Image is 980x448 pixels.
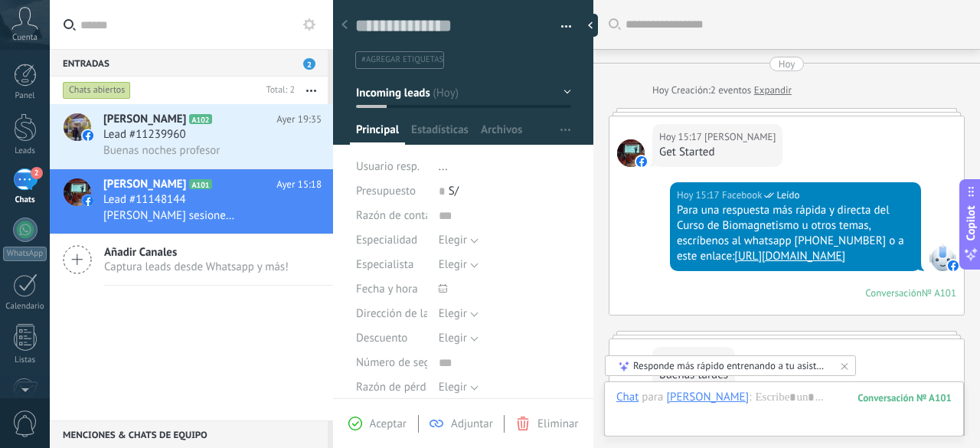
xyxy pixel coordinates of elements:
div: Menciones & Chats de equipo [50,420,328,448]
span: A102 [189,114,211,124]
div: Responde más rápido entrenando a tu asistente AI con tus fuentes de datos [633,359,829,372]
span: Razón de contacto [356,210,446,221]
img: facebook-sm.svg [636,156,647,167]
div: Hoy [652,83,671,98]
span: Dirección de la clínica [356,308,464,319]
div: Panel [3,91,47,101]
span: [PERSON_NAME] [103,112,186,127]
span: Aceptar [370,417,407,431]
div: № A101 [922,286,956,299]
span: Especialidad [356,234,417,246]
span: Fecha y hora [356,283,418,295]
div: Especialidad [356,228,427,253]
button: Elegir [439,375,479,400]
div: Razón de pérdida [356,375,427,400]
span: Ayer 15:18 [276,177,322,192]
div: Hoy 15:17 [659,352,704,368]
span: Buenas noches profesor [103,143,220,158]
span: [PERSON_NAME] [103,177,186,192]
div: 101 [857,391,952,404]
span: Facebook [722,188,763,203]
span: : [749,390,751,405]
div: Conversación [865,286,922,299]
button: Elegir [439,228,479,253]
a: avataricon[PERSON_NAME]A101Ayer 15:18Lead #11148144[PERSON_NAME] sesiones de biomagtenismo? [50,169,333,234]
img: icon [83,130,93,141]
div: Leads [3,146,47,156]
span: Leído [776,188,799,203]
div: Descuento [356,326,427,351]
div: Hoy 15:17 [659,129,704,145]
span: Cuenta [12,33,38,43]
div: Para una respuesta más rápida y directa del Curso de Biomagnetismo u otros temas, escríbenos al w... [677,203,914,264]
div: Calendario [3,302,47,312]
img: icon [83,195,93,206]
div: Hoy 15:17 [677,188,722,203]
button: Elegir [439,302,479,326]
span: para [642,390,663,405]
span: ... [439,159,448,174]
span: Lead #11239960 [103,127,186,142]
span: Usuario resp. [356,159,420,174]
span: 2 [31,167,43,179]
div: Hoy [779,57,795,71]
span: 2 eventos [710,83,751,98]
div: Razón de contacto [356,204,427,228]
span: Richard Agapito [617,139,645,167]
div: Dirección de la clínica [356,302,427,326]
a: Expandir [754,83,792,98]
div: Ocultar [583,14,598,37]
span: Elegir [439,306,467,321]
span: #agregar etiquetas [361,54,443,65]
span: Richard Agapito [704,129,776,145]
span: Añadir Canales [104,245,289,260]
div: Creación: [652,83,792,98]
span: 2 [303,58,315,70]
span: Elegir [439,233,467,247]
span: Eliminar [537,417,578,431]
span: [PERSON_NAME] sesiones de biomagtenismo? [103,208,237,223]
span: Lead #11148144 [103,192,186,208]
span: Presupuesto [356,184,416,198]
button: Elegir [439,253,479,277]
div: Chats abiertos [63,81,131,100]
span: Número de seguro [356,357,446,368]
span: Elegir [439,380,467,394]
div: Usuario resp. [356,155,427,179]
span: A101 [189,179,211,189]
span: Especialista [356,259,413,270]
div: Total: 2 [260,83,295,98]
div: Richard Agapito [666,390,749,404]
div: Get Started [659,145,776,160]
img: facebook-sm.svg [948,260,959,271]
span: Ayer 19:35 [276,112,322,127]
span: S/ [449,184,459,198]
div: Listas [3,355,47,365]
span: Razón de pérdida [356,381,441,393]
span: Archivos [481,123,522,145]
div: Entradas [50,49,328,77]
a: [URL][DOMAIN_NAME] [734,249,845,263]
div: Presupuesto [356,179,427,204]
span: Descuento [356,332,407,344]
span: Elegir [439,257,467,272]
span: Adjuntar [451,417,493,431]
span: Copilot [963,205,978,240]
span: Principal [356,123,399,145]
span: Elegir [439,331,467,345]
span: Estadísticas [411,123,469,145]
div: Fecha y hora [356,277,427,302]
button: Elegir [439,326,479,351]
div: Especialista [356,253,427,277]
span: Captura leads desde Whatsapp y más! [104,260,289,274]
div: Número de seguro [356,351,427,375]
span: Facebook [929,244,956,271]
div: WhatsApp [3,247,47,261]
div: Chats [3,195,47,205]
a: avataricon[PERSON_NAME]A102Ayer 19:35Lead #11239960Buenas noches profesor [50,104,333,168]
button: Más [295,77,328,104]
